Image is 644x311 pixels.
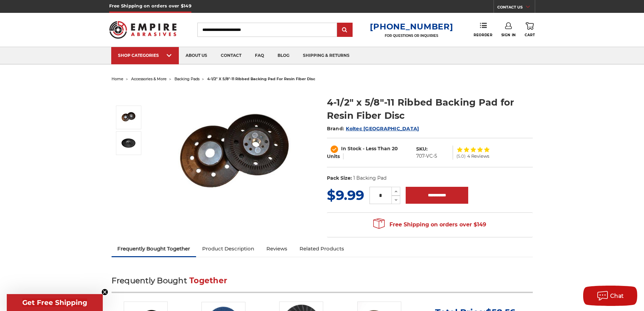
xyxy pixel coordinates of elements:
span: Brand: [327,126,344,132]
a: Product Description [196,241,260,256]
div: SHOP CATEGORIES [118,53,172,58]
a: Related Products [293,241,350,256]
a: Koltec [GEOGRAPHIC_DATA] [346,126,419,132]
button: Chat [583,286,637,306]
dt: Pack Size: [327,175,352,182]
a: Reorder [474,22,492,37]
a: CONTACT US [497,3,535,13]
a: contact [214,47,248,64]
h1: 4-1/2" x 5/8"-11 Ribbed Backing Pad for Resin Fiber Disc [327,96,533,122]
span: Together [189,276,227,285]
span: 4-1/2" x 5/8"-11 ribbed backing pad for resin fiber disc [207,76,315,81]
span: Chat [610,293,624,299]
span: Sign In [501,33,516,37]
a: Reviews [260,241,293,256]
span: Reorder [474,33,492,37]
a: blog [271,47,296,64]
span: Units [327,153,340,159]
span: In Stock [341,146,361,152]
a: accessories & more [131,76,167,81]
span: Frequently Bought [112,276,187,285]
span: $9.99 [327,187,364,203]
a: shipping & returns [296,47,356,64]
img: Empire Abrasives [109,17,177,43]
dd: 1 Backing Pad [353,175,386,182]
a: faq [248,47,271,64]
a: backing pads [174,76,199,81]
a: about us [179,47,214,64]
dt: SKU: [416,146,428,153]
span: - Less Than [363,146,390,152]
a: Cart [525,22,535,37]
span: Get Free Shipping [22,298,87,307]
span: Cart [525,33,535,37]
a: Frequently Bought Together [112,241,196,256]
dd: 707-VC-5 [416,153,437,160]
button: Close teaser [101,289,108,295]
img: 4.5 inch ribbed thermo plastic resin fiber disc backing pad [120,109,137,126]
span: Free Shipping on orders over $149 [373,218,486,231]
span: 4 Reviews [467,154,489,158]
img: 4.5 inch ribbed thermo plastic resin fiber disc backing pad [169,89,305,224]
div: Get Free ShippingClose teaser [7,294,103,311]
span: (5.0) [456,154,466,158]
a: home [112,76,123,81]
p: FOR QUESTIONS OR INQUIRIES [370,34,453,38]
a: [PHONE_NUMBER] [370,22,453,31]
img: 4-1/2 inch ribbed back up pad for fibre discs [120,138,137,148]
input: Submit [338,23,352,37]
span: 20 [392,146,398,152]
